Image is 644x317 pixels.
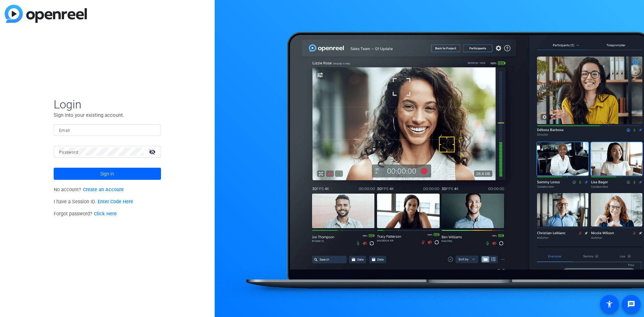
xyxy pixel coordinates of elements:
[94,211,117,217] a: Click Here
[59,128,70,133] mat-label: Email
[83,187,124,193] a: Create an Account
[54,111,161,119] p: Sign into your existing account.
[59,150,78,155] mat-label: Password
[59,126,156,134] input: Enter Email Address
[54,211,117,217] span: Forgot password?
[54,187,124,193] span: No account?
[100,165,114,182] span: Sign in
[54,97,161,111] span: Login
[98,199,133,205] a: Enter Code Here
[54,199,133,205] span: I have a Session ID.
[54,168,161,180] button: Sign in
[5,5,87,23] img: blue-gradient.svg
[627,300,635,308] mat-icon: message
[145,147,161,157] mat-icon: visibility_off
[605,300,613,308] mat-icon: accessibility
